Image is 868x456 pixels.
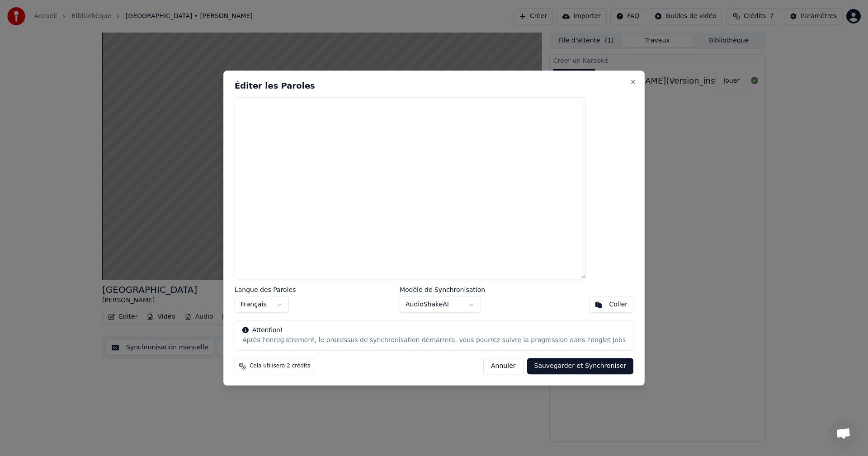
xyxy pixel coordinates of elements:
[483,358,523,374] button: Annuler
[235,82,633,90] h2: Éditer les Paroles
[609,300,628,309] div: Coller
[242,326,626,335] div: Attention!
[235,287,296,293] label: Langue des Paroles
[250,362,310,370] span: Cela utilisera 2 crédits
[527,358,634,374] button: Sauvegarder et Synchroniser
[242,336,626,345] div: Après l'enregistrement, le processus de synchronisation démarrera, vous pourrez suivre la progres...
[589,296,634,313] button: Coller
[400,287,485,293] label: Modèle de Synchronisation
